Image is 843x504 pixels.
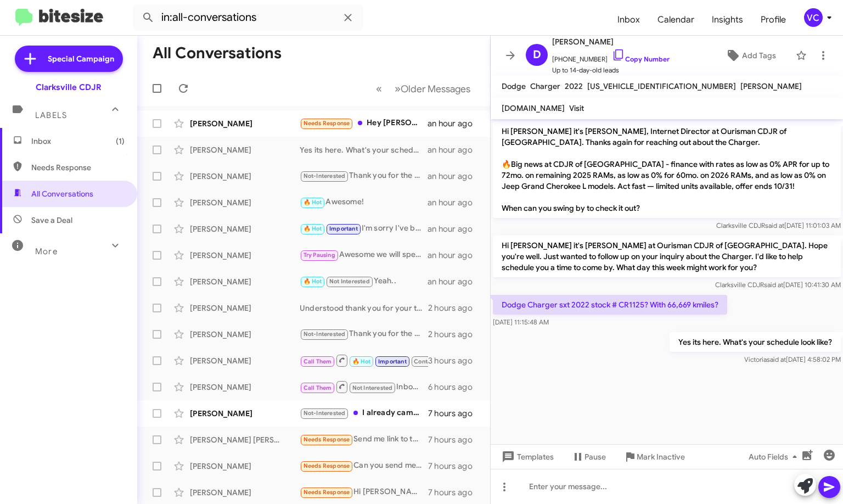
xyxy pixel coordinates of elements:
[304,358,332,365] span: Call Them
[304,251,335,259] span: Try Pausing
[190,329,300,340] div: [PERSON_NAME]
[190,382,300,393] div: [PERSON_NAME]
[376,82,382,96] span: «
[493,121,841,218] p: Hi [PERSON_NAME] it's [PERSON_NAME], Internet Director at Ourisman CDJR of [GEOGRAPHIC_DATA]. Tha...
[190,303,300,313] div: [PERSON_NAME]
[428,118,481,129] div: an hour ago
[300,117,428,130] div: Hey [PERSON_NAME], I'm still at work. I got your voice mail. Do you have a price for me on the [G...
[190,197,300,208] div: [PERSON_NAME]
[742,46,776,65] span: Add Tags
[428,197,481,208] div: an hour ago
[31,162,125,173] span: Needs Response
[585,447,606,467] span: Pause
[749,447,801,467] span: Auto Fields
[36,82,102,93] div: Clarksville CDJR
[190,171,300,182] div: [PERSON_NAME]
[329,278,370,285] span: Not Interested
[795,8,831,27] button: VC
[493,318,549,326] span: [DATE] 11:15:48 AM
[300,249,428,261] div: Awesome we will speak soon.
[304,331,346,338] span: Not-Interested
[369,77,389,100] button: Previous
[190,276,300,287] div: [PERSON_NAME]
[428,250,481,261] div: an hour ago
[300,170,428,182] div: Thank you for the update.
[31,188,93,199] span: All Conversations
[428,329,481,340] div: 2 hours ago
[35,110,67,120] span: Labels
[587,81,736,91] span: [US_VEHICLE_IDENTIFICATION_NUMBER]
[300,144,428,155] div: Yes its here. What's your schedule look like?
[649,4,703,36] a: Calendar
[414,358,444,365] span: Contacted
[304,384,332,391] span: Call Them
[300,275,428,288] div: Yeah..
[502,103,565,113] span: [DOMAIN_NAME]
[190,434,300,445] div: [PERSON_NAME] [PERSON_NAME]
[428,461,481,472] div: 7 hours ago
[15,46,123,72] a: Special Campaign
[767,355,786,363] span: said at
[764,281,783,289] span: said at
[530,81,560,91] span: Charger
[352,384,393,391] span: Not Interested
[300,196,428,209] div: Awesome!
[190,223,300,234] div: [PERSON_NAME]
[533,46,541,64] span: D
[428,144,481,155] div: an hour ago
[615,447,694,467] button: Mark Inactive
[428,223,481,234] div: an hour ago
[428,171,481,182] div: an hour ago
[300,354,428,367] div: Inbound Call
[752,4,795,36] a: Profile
[190,408,300,419] div: [PERSON_NAME]
[300,460,428,472] div: Can you send me a link to any willys you have available?
[304,120,350,127] span: Needs Response
[116,136,125,147] span: (1)
[428,408,481,419] div: 7 hours ago
[609,4,649,36] a: Inbox
[370,77,477,100] nav: Page navigation example
[300,303,428,313] div: Understood thank you for your time.
[48,53,114,64] span: Special Campaign
[190,487,300,498] div: [PERSON_NAME]
[300,407,428,419] div: I already came by. I chose another brand. Thanks
[710,46,790,65] button: Add Tags
[190,144,300,155] div: [PERSON_NAME]
[428,382,481,393] div: 6 hours ago
[612,55,670,63] a: Copy Number
[31,215,72,226] span: Save a Deal
[304,278,322,285] span: 🔥 Hot
[428,276,481,287] div: an hour ago
[428,303,481,313] div: 2 hours ago
[352,358,371,365] span: 🔥 Hot
[153,44,282,62] h1: All Conversations
[765,221,784,229] span: said at
[716,221,841,229] span: Clarksville CDJR [DATE] 11:01:03 AM
[378,358,407,365] span: Important
[428,487,481,498] div: 7 hours ago
[563,447,615,467] button: Pause
[491,447,563,467] button: Templates
[388,77,477,100] button: Next
[703,4,752,36] a: Insights
[499,447,554,467] span: Templates
[190,118,300,129] div: [PERSON_NAME]
[493,295,727,315] p: Dodge Charger sxt 2022 stock # CR1125? With 66,669 kmiles?
[304,410,346,417] span: Not-Interested
[552,35,670,48] span: [PERSON_NAME]
[740,447,810,467] button: Auto Fields
[428,355,481,366] div: 3 hours ago
[670,332,841,352] p: Yes its here. What's your schedule look like?
[31,136,125,147] span: Inbox
[190,355,300,366] div: [PERSON_NAME]
[329,225,358,232] span: Important
[133,4,363,31] input: Search
[300,222,428,235] div: I'm sorry I've been swamped. You spoke with [PERSON_NAME].
[304,462,350,469] span: Needs Response
[190,461,300,472] div: [PERSON_NAME]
